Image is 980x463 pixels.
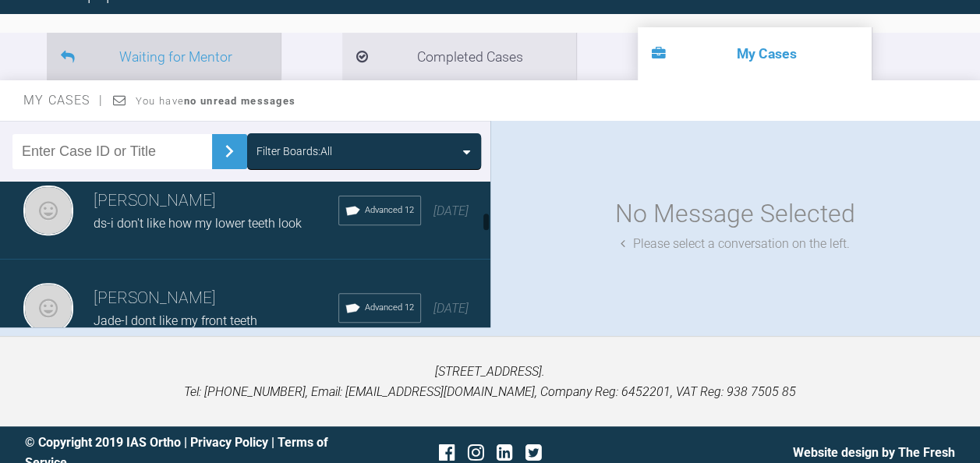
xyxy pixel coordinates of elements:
h3: [PERSON_NAME] [94,285,338,312]
a: Website design by The Fresh [793,445,955,460]
span: [DATE] [433,203,469,218]
div: Please select a conversation on the left. [621,234,850,254]
img: Roekshana Shar [23,283,73,333]
li: Completed Cases [342,33,576,80]
input: Enter Case ID or Title [12,134,212,169]
li: Waiting for Mentor [47,33,281,80]
strong: no unread messages [184,95,295,107]
p: [STREET_ADDRESS]. Tel: [PHONE_NUMBER], Email: [EMAIL_ADDRESS][DOMAIN_NAME], Company Reg: 6452201,... [25,362,955,401]
div: Filter Boards: All [256,143,332,160]
span: ds-i don't like how my lower teeth look [94,216,302,231]
span: [DATE] [433,301,469,316]
li: My Cases [638,27,872,80]
h3: [PERSON_NAME] [94,188,338,214]
span: Jade-I dont like my front teeth [94,313,257,328]
div: No Message Selected [615,194,855,234]
img: chevronRight.28bd32b0.svg [217,139,242,164]
a: Privacy Policy [190,435,268,450]
span: Advanced 12 [365,203,414,217]
span: You have [136,95,295,107]
img: Roekshana Shar [23,186,73,235]
span: My Cases [23,93,104,108]
span: Advanced 12 [365,301,414,315]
